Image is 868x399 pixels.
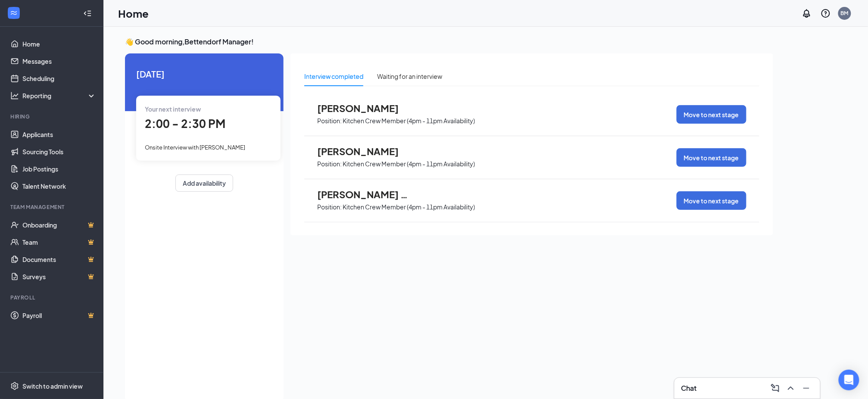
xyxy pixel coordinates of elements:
[681,383,697,393] h3: Chat
[10,91,19,100] svg: Analysis
[343,203,475,211] p: Kitchen Crew Member (4pm - 11pm Availability)
[22,216,96,234] a: OnboardingCrown
[841,9,849,17] div: BM
[22,35,96,53] a: Home
[677,105,746,124] button: Move to next stage
[125,37,773,47] h3: 👋 Good morning, Bettendorf Manager !
[22,382,83,390] div: Switch to admin view
[786,383,796,393] svg: ChevronUp
[802,8,812,19] svg: Notifications
[22,70,96,87] a: Scheduling
[22,234,96,251] a: TeamCrown
[821,8,831,19] svg: QuestionInfo
[10,113,94,120] div: Hiring
[304,72,363,81] div: Interview completed
[22,53,96,70] a: Messages
[317,160,342,168] p: Position:
[9,9,18,17] svg: WorkstreamLogo
[136,67,272,81] span: [DATE]
[145,144,245,151] span: Onsite Interview with [PERSON_NAME]
[22,143,96,160] a: Sourcing Tools
[677,148,746,167] button: Move to next stage
[118,6,149,21] h1: Home
[22,178,96,195] a: Talent Network
[343,117,475,125] p: Kitchen Crew Member (4pm - 11pm Availability)
[317,117,342,125] p: Position:
[768,381,782,395] button: ComposeMessage
[839,370,859,390] div: Open Intercom Messenger
[377,72,442,81] div: Waiting for an interview
[799,381,813,395] button: Minimize
[317,189,412,200] span: [PERSON_NAME] brake
[801,383,812,393] svg: Minimize
[10,203,94,211] div: Team Management
[784,381,798,395] button: ChevronUp
[22,268,96,285] a: SurveysCrown
[22,91,97,100] div: Reporting
[175,175,233,192] button: Add availability
[10,382,19,390] svg: Settings
[22,307,96,324] a: PayrollCrown
[317,203,342,211] p: Position:
[22,251,96,268] a: DocumentsCrown
[83,9,92,18] svg: Collapse
[145,105,201,113] span: Your next interview
[317,146,412,157] span: [PERSON_NAME]
[317,103,412,114] span: [PERSON_NAME]
[145,116,225,131] span: 2:00 - 2:30 PM
[770,383,781,393] svg: ComposeMessage
[343,160,475,168] p: Kitchen Crew Member (4pm - 11pm Availability)
[677,191,746,210] button: Move to next stage
[22,160,96,178] a: Job Postings
[10,294,94,301] div: Payroll
[22,126,96,143] a: Applicants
